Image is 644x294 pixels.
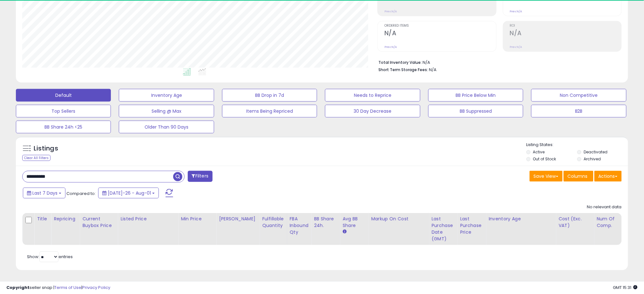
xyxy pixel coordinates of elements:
[119,89,214,102] button: Inventory Age
[181,216,214,222] div: Min Price
[531,105,626,117] button: B2B
[431,216,455,242] div: Last Purchase Date (GMT)
[342,216,366,229] div: Avg BB Share
[564,171,593,182] button: Columns
[32,190,58,196] span: Last 7 Days
[54,216,77,222] div: Repricing
[16,89,111,102] button: Default
[188,171,213,182] button: Filters
[378,67,428,72] b: Short Term Storage Fees:
[222,105,317,117] button: Items Being Repriced
[119,105,214,117] button: Selling @ Max
[314,216,337,229] div: BB Share 24h.
[613,284,638,291] span: 2025-08-10 15:31 GMT
[489,216,553,222] div: Inventory Age
[37,216,48,222] div: Title
[98,188,159,198] button: [DATE]-26 - Aug-01
[23,188,65,198] button: Last 7 Days
[384,30,496,38] h2: N/A
[120,216,175,222] div: Listed Price
[262,216,284,229] div: Fulfillable Quantity
[27,254,73,260] span: Show: entries
[325,105,420,117] button: 30 Day Decrease
[510,24,621,28] span: ROI
[510,30,621,38] h2: N/A
[460,216,483,236] div: Last Purchase Price
[384,45,397,49] small: Prev: N/A
[82,216,115,229] div: Current Buybox Price
[222,89,317,102] button: BB Drop in 7d
[429,67,437,73] span: N/A
[378,58,617,66] li: N/A
[119,121,214,133] button: Older Than 90 Days
[568,173,588,179] span: Columns
[66,190,96,197] span: Compared to:
[290,216,309,236] div: FBA inbound Qty
[531,89,626,102] button: Non Competitive
[594,171,622,182] button: Actions
[342,229,346,235] small: Avg BB Share.
[325,89,420,102] button: Needs to Reprice
[510,10,522,13] small: Prev: N/A
[428,89,523,102] button: BB Price Below Min
[526,142,628,148] p: Listing States:
[54,284,81,291] a: Terms of Use
[533,156,556,162] label: Out of Stock
[369,213,429,245] th: The percentage added to the cost of goods (COGS) that forms the calculator for Min & Max prices.
[219,216,257,222] div: [PERSON_NAME]
[378,60,422,65] b: Total Inventory Value:
[16,121,111,133] button: BB Share 24h <25
[559,216,591,229] div: Cost (Exc. VAT)
[587,204,622,210] div: No relevant data
[597,216,620,229] div: Num of Comp.
[530,171,563,182] button: Save View
[6,285,110,291] div: seller snap | |
[371,216,426,222] div: Markup on Cost
[82,284,110,291] a: Privacy Policy
[584,156,601,162] label: Archived
[22,155,51,161] div: Clear All Filters
[34,144,58,153] h5: Listings
[510,45,522,49] small: Prev: N/A
[584,149,607,155] label: Deactivated
[428,105,523,117] button: BB Suppressed
[108,190,151,196] span: [DATE]-26 - Aug-01
[384,10,397,13] small: Prev: N/A
[16,105,111,117] button: Top Sellers
[533,149,545,155] label: Active
[384,24,496,28] span: Ordered Items
[6,284,30,291] strong: Copyright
